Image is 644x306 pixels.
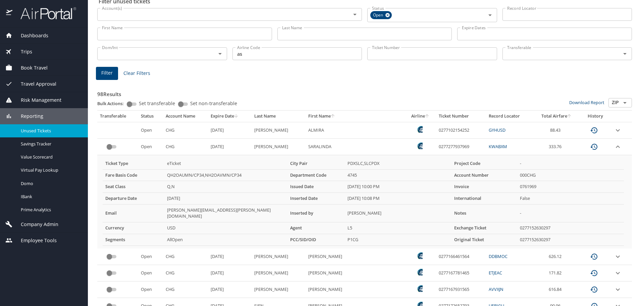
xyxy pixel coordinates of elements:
[13,7,76,20] img: airportal-logo.png
[190,101,237,106] span: Set non-transferable
[164,181,287,193] td: Q,N
[252,249,306,265] td: [PERSON_NAME]
[451,181,517,193] th: Invoice
[163,281,208,298] td: CHG
[21,207,80,213] span: Prime Analytics
[163,122,208,138] td: CHG
[12,221,58,228] span: Company Admin
[252,139,306,155] td: [PERSON_NAME]
[21,154,80,160] span: Value Scorecard
[103,158,164,169] th: Ticket Type
[345,234,451,246] td: P1CG
[517,169,624,181] td: 000CHG
[489,270,502,276] a: ETJEAC
[436,122,486,138] td: 0277102154252
[517,205,624,222] td: -
[306,265,405,281] td: [PERSON_NAME]
[21,180,80,187] span: Domo
[163,249,208,265] td: CHG
[533,265,580,281] td: 171.82
[164,193,287,205] td: [DATE]
[489,143,507,149] a: KWABXM
[451,158,517,169] th: Project Code
[121,67,153,80] button: Clear Filters
[370,12,387,19] span: Open
[208,122,251,138] td: [DATE]
[345,158,451,169] td: PDXSLC,SLCPDX
[517,234,624,246] td: 0277152630297
[139,101,175,106] span: Set transferable
[569,99,604,105] a: Download Report
[164,234,287,246] td: AllOpen
[138,249,163,265] td: Open
[138,122,163,138] td: Open
[436,249,486,265] td: 0277166461564
[370,11,392,19] div: Open
[451,193,517,205] th: International
[614,253,622,261] button: expand row
[103,158,624,246] table: more info about unused tickets
[287,193,345,205] th: Inserted Date
[103,234,164,246] th: Segments
[580,111,611,122] th: History
[345,169,451,181] td: 4745
[164,158,287,169] td: eTicket
[12,64,48,72] span: Book Travel
[533,122,580,138] td: 88.43
[208,139,251,155] td: [DATE]
[252,281,306,298] td: [PERSON_NAME]
[12,32,48,39] span: Dashboards
[163,265,208,281] td: CHG
[451,234,517,246] th: Original Ticket
[486,111,533,122] th: Record Locator
[208,281,251,298] td: [DATE]
[533,139,580,155] td: 333.76
[12,48,32,55] span: Trips
[287,158,345,169] th: City Pair
[103,169,164,181] th: Fare Basis Code
[21,141,80,147] span: Savings Tracker
[208,265,251,281] td: [DATE]
[350,10,360,19] button: Open
[306,281,405,298] td: [PERSON_NAME]
[416,285,423,292] img: Alaska Airlines
[345,222,451,234] td: L5
[345,205,451,222] td: [PERSON_NAME]
[12,96,61,104] span: Risk Management
[138,111,163,122] th: Status
[451,222,517,234] th: Exchange Ticket
[164,205,287,222] td: [PERSON_NAME][EMAIL_ADDRESS][PERSON_NAME][DOMAIN_NAME]
[21,167,80,173] span: Virtual Pay Lookup
[21,128,80,134] span: Unused Tickets
[533,281,580,298] td: 616.84
[287,222,345,234] th: Agent
[436,265,486,281] td: 0277167781465
[103,222,164,234] th: Currency
[451,169,517,181] th: Account Number
[252,111,306,122] th: Last Name
[416,269,423,275] img: Alaska Airlines
[100,113,136,119] div: Transferable
[101,69,113,77] span: Filter
[489,127,505,133] a: GYHUSD
[620,49,630,58] button: Open
[21,193,80,200] span: IBank
[138,139,163,155] td: Open
[138,281,163,298] td: Open
[103,193,164,205] th: Departure Date
[485,10,495,20] button: Open
[620,98,630,107] button: Open
[533,249,580,265] td: 626.12
[331,114,335,119] button: sort
[163,139,208,155] td: CHG
[614,143,622,151] button: expand row
[252,122,306,138] td: [PERSON_NAME]
[12,113,43,120] span: Reporting
[416,142,423,149] img: Alaska Airlines
[6,7,13,20] img: icon-airportal.png
[306,249,405,265] td: [PERSON_NAME]
[436,281,486,298] td: 0277167931565
[306,139,405,155] td: SARALINDA
[517,181,624,193] td: 0761969
[567,114,572,119] button: sort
